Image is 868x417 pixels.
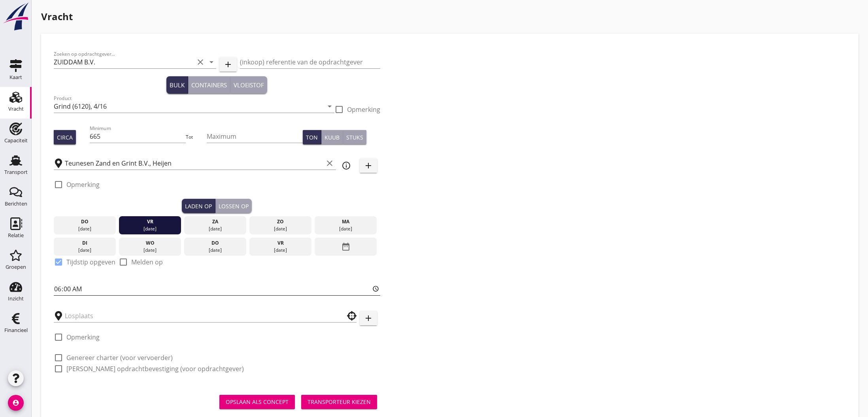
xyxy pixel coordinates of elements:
label: [PERSON_NAME] opdrachtbevestiging (voor opdrachtgever) [66,365,244,373]
div: zo [251,218,309,225]
i: arrow_drop_down [325,102,334,111]
i: info_outline [342,161,351,170]
div: Relatie [8,233,24,238]
label: Opmerking [347,106,380,113]
div: Stuks [346,133,363,142]
div: vr [251,240,309,247]
div: Transporteur kiezen [308,398,371,406]
div: Vracht [8,106,24,111]
button: Opslaan als concept [219,395,295,409]
div: Berichten [5,201,27,206]
button: Circa [54,130,76,144]
div: [DATE] [121,247,179,254]
div: Laden op [185,202,212,210]
input: Product [54,100,323,113]
div: di [56,240,114,247]
input: Zoeken op opdrachtgever... [54,56,194,68]
div: Lossen op [219,202,249,210]
button: Transporteur kiezen [301,395,377,409]
i: add [364,161,373,170]
button: Containers [188,76,230,94]
i: add [364,313,373,323]
div: ma [317,218,375,225]
div: [DATE] [251,225,309,232]
div: wo [121,240,179,247]
label: Opmerking [66,333,100,341]
div: Kuub [325,133,340,142]
div: Transport [4,170,28,175]
input: Losplaats [65,309,334,322]
i: account_circle [8,395,24,411]
i: clear [325,158,334,168]
div: [DATE] [251,247,309,254]
h1: Vracht [41,9,859,24]
div: Containers [191,81,227,90]
div: Circa [57,133,73,142]
input: Maximum [207,130,303,143]
div: [DATE] [186,247,244,254]
div: [DATE] [56,225,114,232]
i: date_range [341,240,351,254]
input: Minimum [90,130,186,143]
div: [DATE] [186,225,244,232]
div: Groepen [6,264,26,270]
div: Opslaan als concept [226,398,289,406]
div: do [56,218,114,225]
button: Ton [303,130,321,144]
div: Vloeistof [234,81,264,90]
button: Vloeistof [230,76,267,94]
div: Inzicht [8,296,24,301]
button: Stuks [343,130,366,144]
div: [DATE] [56,247,114,254]
div: Capaciteit [4,138,28,143]
div: za [186,218,244,225]
div: do [186,240,244,247]
i: arrow_drop_down [207,57,216,67]
div: Bulk [170,81,185,90]
button: Lossen op [215,199,252,213]
i: add [223,60,233,69]
div: Financieel [4,328,28,333]
input: Laadplaats [65,157,323,170]
label: Tijdstip opgeven [66,258,115,266]
div: [DATE] [317,225,375,232]
button: Laden op [182,199,215,213]
div: vr [121,218,179,225]
input: (inkoop) referentie van de opdrachtgever [240,56,380,68]
label: Opmerking [66,181,100,189]
label: Genereer charter (voor vervoerder) [66,354,173,362]
div: Kaart [9,75,22,80]
label: Melden op [131,258,163,266]
i: clear [196,57,205,67]
button: Bulk [166,76,188,94]
div: [DATE] [121,225,179,232]
img: logo-small.a267ee39.svg [2,2,30,31]
div: Tot [186,134,207,141]
button: Kuub [321,130,343,144]
div: Ton [306,133,318,142]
